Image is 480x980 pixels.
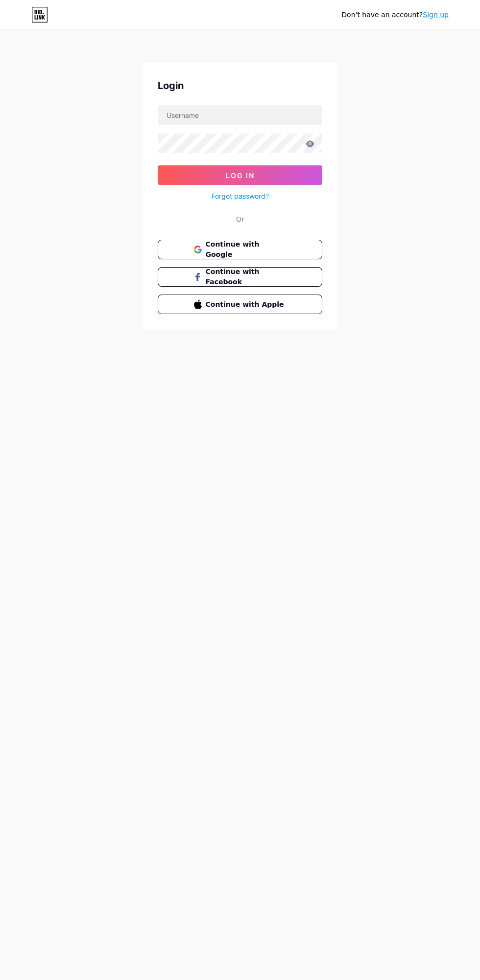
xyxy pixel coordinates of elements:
a: Sign up [423,11,449,19]
div: Or [236,214,244,224]
span: Log In [226,171,255,180]
button: Continue with Facebook [158,267,322,287]
div: Login [158,78,322,93]
button: Continue with Google [158,240,322,259]
input: Username [158,105,322,125]
span: Continue with Facebook [206,267,287,287]
div: Don't have an account? [341,10,449,20]
a: Forgot password? [212,191,269,201]
button: Continue with Apple [158,295,322,314]
span: Continue with Google [206,239,287,260]
span: Continue with Apple [206,299,287,310]
button: Log In [158,165,322,185]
